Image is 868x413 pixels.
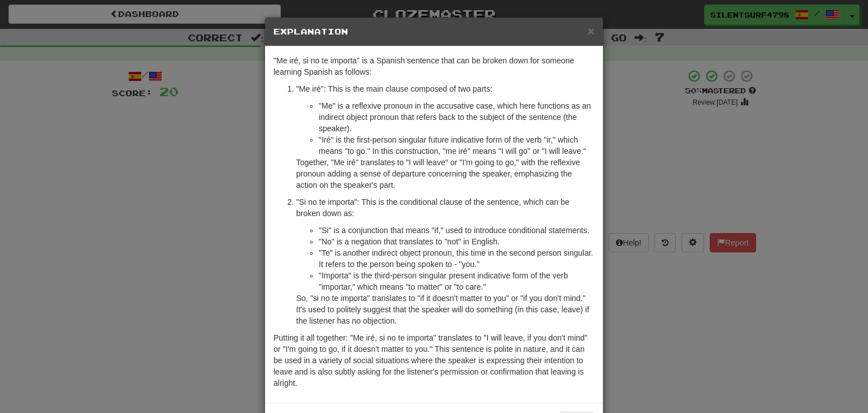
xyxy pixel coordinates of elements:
[296,196,594,219] p: "Si no te importa": This is the conditional clause of the sentence, which can be broken down as:
[319,247,594,270] li: "Te" is another indirect object pronoun, this time in the second person singular. It refers to th...
[588,24,594,37] span: ×
[319,270,594,292] li: "Importa" is the third-person singular present indicative form of the verb "importar," which mean...
[319,236,594,247] li: "No" is a negation that translates to "not" in English.
[274,26,594,37] h5: Explanation
[274,55,594,78] p: "Me iré, si no te importa" is a Spanish sentence that can be broken down for someone learning Spa...
[296,292,594,326] p: So, "si no te importa" translates to "if it doesn't matter to you" or "if you don't mind." It's u...
[319,225,594,236] li: "Si" is a conjunction that means "if," used to introduce conditional statements.
[296,157,594,191] p: Together, "Me iré" translates to "I will leave" or "I'm going to go," with the reflexive pronoun ...
[274,332,594,389] p: Putting it all together: "Me iré, si no te importa" translates to "I will leave, if you don't min...
[319,100,594,134] li: "Me" is a reflexive pronoun in the accusative case, which here functions as an indirect object pr...
[296,83,594,94] p: "Me iré": This is the main clause composed of two parts:
[319,134,594,157] li: "Iré" is the first-person singular future indicative form of the verb "ir," which means "to go." ...
[588,25,594,37] button: Close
